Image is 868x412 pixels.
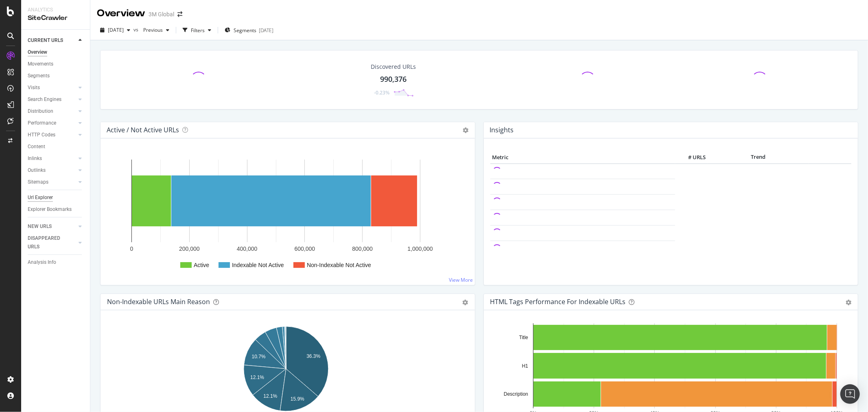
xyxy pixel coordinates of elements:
button: Filters [179,24,214,37]
th: # URLS [675,151,708,164]
a: Performance [28,119,76,127]
text: Non-Indexable Not Active [307,262,371,268]
svg: A chart. [107,151,468,278]
text: 12.1% [263,393,277,399]
text: 600,000 [295,245,315,252]
div: Inlinks [28,154,42,163]
text: 36.3% [306,353,320,359]
a: CURRENT URLS [28,36,76,45]
div: Analysis Info [28,258,56,267]
a: HTTP Codes [28,131,76,139]
div: Segments [28,72,50,80]
a: Search Engines [28,95,76,104]
div: Distribution [28,107,53,116]
text: 15.9% [291,397,304,402]
div: Analytics [28,7,83,13]
span: vs [133,26,140,33]
i: Options [463,127,469,133]
div: SiteCrawler [28,13,83,23]
h4: Active / Not Active URLs [107,125,179,136]
th: Trend [708,151,809,164]
text: 12.1% [250,375,264,380]
a: Outlinks [28,166,76,175]
a: View More [449,276,473,283]
div: Performance [28,119,56,127]
a: Overview [28,48,84,57]
div: HTTP Codes [28,131,55,139]
a: Inlinks [28,154,76,163]
div: NEW URLS [28,222,52,231]
div: Outlinks [28,166,46,175]
button: Segments[DATE] [221,24,277,37]
div: Content [28,142,45,151]
a: NEW URLS [28,222,76,231]
span: Previous [140,26,163,33]
div: gear [846,300,851,305]
a: Movements [28,60,84,68]
span: 2025 Sep. 14th [108,26,124,33]
div: -0.23% [374,89,389,96]
a: Url Explorer [28,193,84,202]
div: Overview [28,48,47,57]
button: [DATE] [97,24,133,37]
text: Indexable Not Active [232,262,284,268]
div: DISAPPEARED URLS [28,234,69,251]
a: Explorer Bookmarks [28,205,84,214]
div: arrow-right-arrow-left [177,11,182,17]
a: Content [28,142,84,151]
div: Search Engines [28,95,61,104]
th: Metric [490,151,676,164]
div: HTML Tags Performance for Indexable URLs [490,298,626,306]
div: Open Intercom Messenger [840,384,860,404]
div: Sitemaps [28,178,48,186]
a: Segments [28,72,84,80]
div: Overview [97,7,145,20]
text: 1,000,000 [407,245,433,252]
div: CURRENT URLS [28,36,63,45]
div: 990,376 [380,74,407,85]
div: 3M Global [149,10,174,18]
text: Active [194,262,209,268]
a: Analysis Info [28,258,84,267]
div: Non-Indexable URLs Main Reason [107,298,210,306]
a: Sitemaps [28,178,76,186]
div: Url Explorer [28,193,53,202]
div: Movements [28,60,53,68]
div: [DATE] [259,27,273,34]
div: Filters [191,27,205,34]
h4: Insights [490,125,514,136]
text: H1 [522,363,528,369]
text: Title [519,335,528,340]
div: Explorer Bookmarks [28,205,72,214]
text: 800,000 [352,245,373,252]
span: Segments [234,27,256,34]
div: Discovered URLs [371,63,416,71]
text: 200,000 [179,245,200,252]
text: 0 [130,245,133,252]
div: Visits [28,83,40,92]
text: 10.7% [252,354,266,359]
a: DISAPPEARED URLS [28,234,76,251]
text: Description [503,391,528,397]
a: Visits [28,83,76,92]
div: gear [463,300,468,305]
a: Distribution [28,107,76,116]
button: Previous [140,24,173,37]
text: 400,000 [237,245,258,252]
